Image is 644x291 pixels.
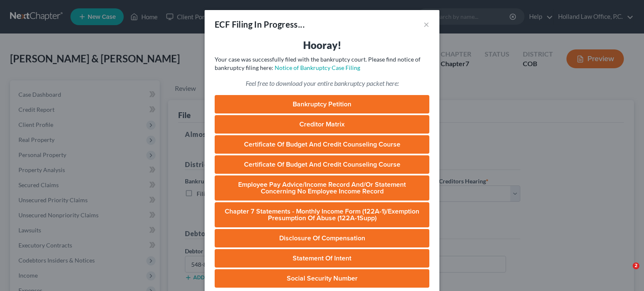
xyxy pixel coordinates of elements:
span: Your case was successfully filed with the bankruptcy court. Please find notice of bankruptcy fili... [215,56,421,71]
a: Social Security Number [215,269,429,288]
button: × [423,19,429,29]
a: Certificate of Budget and Credit Counseling Course [215,135,429,154]
a: Notice of Bankruptcy Case Filing [275,64,360,71]
div: ECF Filing In Progress... [215,18,305,30]
a: Statement of Intent [215,249,429,268]
a: Disclosure of Compensation [215,229,429,247]
span: 2 [633,263,639,269]
h3: Hooray! [215,39,429,52]
iframe: Intercom live chat [615,263,636,283]
a: Employee Pay Advice/Income Record and/or Statement Concerning No Employee Income Record [215,175,429,201]
a: Chapter 7 Statements - Monthly Income Form (122A-1)/Exemption Presumption of Abuse (122A-1Supp) [215,202,429,227]
p: Feel free to download your entire bankruptcy packet here: [215,79,429,88]
a: Bankruptcy Petition [215,95,429,113]
a: Creditor Matrix [215,115,429,134]
a: Certificate of Budget and Credit Counseling Course [215,155,429,174]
